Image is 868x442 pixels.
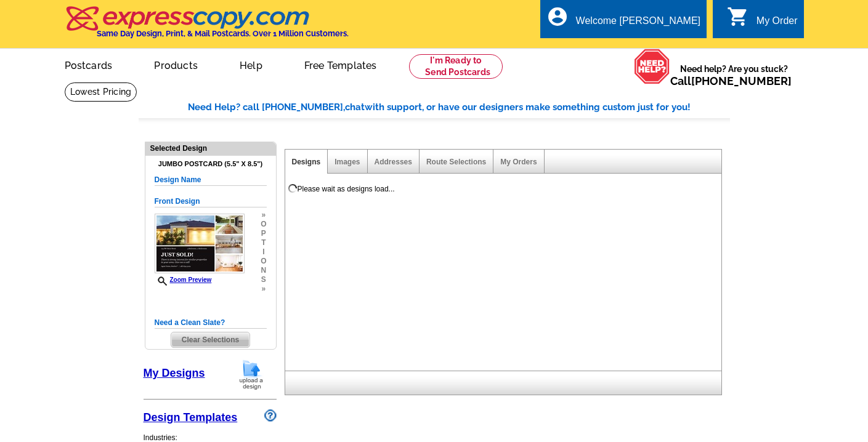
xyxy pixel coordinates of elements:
span: Clear Selections [171,332,249,347]
a: Addresses [375,158,412,166]
span: n [261,266,266,275]
a: Help [220,50,282,79]
span: Call [670,74,792,87]
h5: Front Design [155,196,267,207]
div: Please wait as designs load... [298,183,395,195]
a: Design Templates [144,411,238,424]
img: design-wizard-help-icon.png [264,409,277,422]
a: [PHONE_NUMBER] [691,74,792,87]
i: shopping_cart [727,6,749,28]
div: My Order [756,15,798,33]
i: account_circle [546,6,569,28]
span: o [261,220,266,229]
a: My Designs [144,367,205,379]
span: p [261,229,266,238]
span: i [261,247,266,257]
a: Designs [292,158,321,166]
img: loading... [288,183,298,193]
h4: Same Day Design, Print, & Mail Postcards. Over 1 Million Customers. [97,29,349,38]
a: shopping_cart My Order [727,14,798,29]
img: REPJF_PropertyCardGrid_ALL.jpg [155,214,245,273]
a: Images [335,158,360,166]
div: Selected Design [145,142,276,154]
span: » [261,211,266,220]
img: upload-design [235,359,267,390]
a: Zoom Preview [155,276,212,283]
img: help [634,49,670,84]
a: Products [134,50,217,79]
h5: Design Name [155,174,267,186]
a: My Orders [500,158,537,166]
span: chat [345,102,365,113]
span: Need help? Are you stuck? [670,63,798,87]
div: Welcome [PERSON_NAME] [576,15,700,33]
a: Free Templates [285,50,397,79]
a: Postcards [45,50,132,79]
h5: Need a Clean Slate? [155,317,267,329]
a: Same Day Design, Print, & Mail Postcards. Over 1 Million Customers. [65,15,349,38]
span: » [261,284,266,294]
a: Route Selections [426,158,486,166]
span: s [261,275,266,284]
span: t [261,238,266,247]
span: o [261,257,266,266]
div: Need Help? call [PHONE_NUMBER], with support, or have our designers make something custom just fo... [188,100,730,115]
h4: Jumbo Postcard (5.5" x 8.5") [155,160,267,168]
